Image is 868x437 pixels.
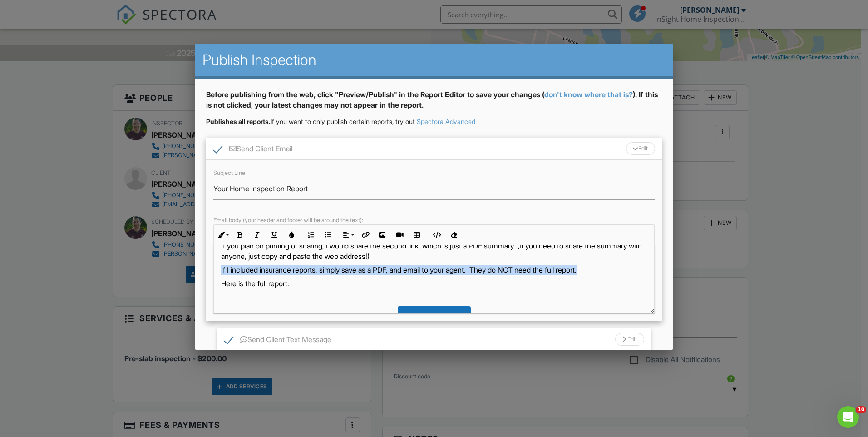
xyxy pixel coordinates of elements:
button: Insert Video [391,226,408,243]
button: Colors [283,226,300,243]
button: Underline (Ctrl+U) [266,226,283,243]
button: Insert Table [408,226,425,243]
button: Insert Link (Ctrl+K) [356,226,374,243]
strong: Publishes all reports. [206,118,271,125]
label: Send Client Text Message [224,335,331,347]
a: don't know where that is? [544,90,633,99]
div: Before publishing from the web, click "Preview/Publish" in the Report Editor to save your changes... [206,89,662,117]
label: Email body (your header and footer will be around the text): [213,217,363,223]
button: Code View [428,226,445,243]
button: Inline Style [214,226,231,243]
span: 10 [856,406,866,413]
h2: Publish Inspection [202,51,666,69]
button: Unordered List [320,226,337,243]
p: Here is the full report: [221,278,647,288]
label: Subject Line [213,169,245,176]
div: Inspection Details [398,306,471,331]
p: If I included insurance reports, simply save as a PDF, and email to your agent. They do NOT need ... [221,265,647,275]
label: Send Client Email [213,144,292,156]
button: Ordered List [302,226,320,243]
button: Italic (Ctrl+I) [248,226,266,243]
iframe: Intercom live chat [837,406,859,428]
div: Edit [626,142,655,155]
button: Align [339,226,356,243]
p: If you plan on printing or sharing, I would share the second link, which is just a PDF summary. (... [221,241,647,261]
a: Spectora Advanced [417,118,475,125]
span: If you want to only publish certain reports, try out [206,118,415,125]
div: Edit [615,333,644,346]
button: Bold (Ctrl+B) [231,226,248,243]
button: Insert Image (Ctrl+P) [374,226,391,243]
